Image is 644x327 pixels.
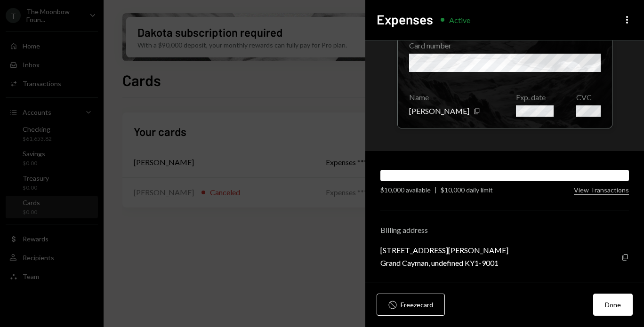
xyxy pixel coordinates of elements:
button: Done [593,294,633,316]
div: $10,000 daily limit [441,185,493,195]
div: $10,000 available [380,185,431,195]
button: View Transactions [574,186,629,195]
div: [STREET_ADDRESS][PERSON_NAME] [380,246,508,255]
div: Freeze card [401,300,433,310]
div: Grand Cayman, undefined KY1-9001 [380,258,508,267]
h2: Expenses [377,10,433,29]
div: | [435,185,437,195]
div: Billing address [380,225,629,234]
button: Freezecard [377,294,445,316]
div: Active [449,16,470,24]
